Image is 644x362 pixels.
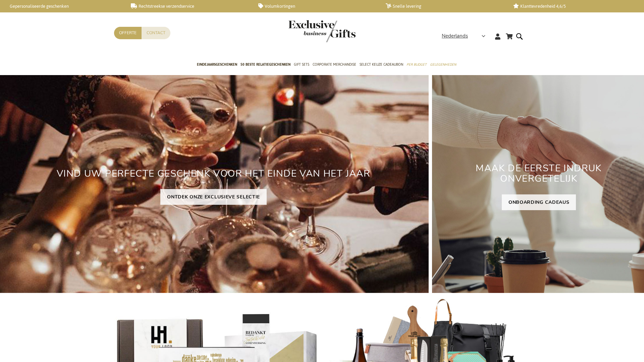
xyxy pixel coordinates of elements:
[502,194,576,210] a: ONBOARDING CADEAUS
[142,27,170,39] a: Contact
[407,57,427,73] a: Per Budget
[3,3,120,9] a: Gepersonaliseerde geschenken
[430,57,456,73] a: Gelegenheden
[294,61,309,68] span: Gift Sets
[294,57,309,73] a: Gift Sets
[313,61,356,68] span: Corporate Merchandise
[313,57,356,73] a: Corporate Merchandise
[288,20,322,42] a: store logo
[240,57,290,73] a: 50 beste relatiegeschenken
[288,20,356,42] img: Exclusive Business gifts logo
[442,32,468,40] span: Nederlands
[407,61,427,68] span: Per Budget
[360,61,403,68] span: Select Keuze Cadeaubon
[430,61,456,68] span: Gelegenheden
[360,57,403,73] a: Select Keuze Cadeaubon
[114,27,142,39] a: Offerte
[160,189,267,205] a: ONTDEK ONZE EXCLUSIEVE SELECTIE
[131,3,248,9] a: Rechtstreekse verzendservice
[386,3,502,9] a: Snelle levering
[240,61,290,68] span: 50 beste relatiegeschenken
[258,3,375,9] a: Volumkortingen
[197,61,237,68] span: Eindejaarsgeschenken
[197,57,237,73] a: Eindejaarsgeschenken
[513,3,630,9] a: Klanttevredenheid 4,6/5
